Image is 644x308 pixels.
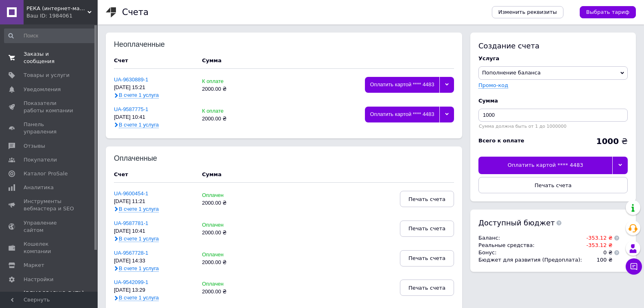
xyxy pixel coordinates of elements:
[114,106,148,112] a: UA-9587775-1
[478,109,628,122] input: Введите сумму
[24,276,53,283] span: Настройки
[24,170,68,177] span: Каталог ProSale
[580,6,636,18] a: Выбрать тариф
[202,108,256,114] div: К оплате
[4,28,96,43] input: Поиск
[202,57,221,64] div: Сумма
[114,85,194,91] div: [DATE] 15:21
[24,86,61,93] span: Уведомления
[202,171,221,178] div: Сумма
[478,82,508,88] label: Промо-код
[119,206,159,212] span: В счете 1 услуга
[582,249,613,256] td: 0 ₴
[119,122,159,128] span: В счете 1 услуга
[202,281,256,287] div: Оплачен
[24,198,75,212] span: Инструменты вебмастера и SEO
[119,295,159,301] span: В счете 1 услуга
[114,57,194,64] div: Счет
[365,77,439,93] div: Оплатить картой **** 4483
[478,218,555,228] span: Доступный бюджет
[114,228,194,234] div: [DATE] 10:41
[478,242,582,249] td: Реальные средства :
[114,155,167,163] div: Оплаченные
[535,182,572,188] span: Печать счета
[478,124,628,129] div: Сумма должна быть от 1 до 1000000
[114,287,194,293] div: [DATE] 13:29
[478,41,628,51] div: Создание счета
[114,279,148,285] a: UA-9542099-1
[400,250,454,266] button: Печать счета
[478,177,628,193] button: Печать счета
[478,97,628,105] div: Сумма
[582,242,613,249] td: -353.12 ₴
[408,225,445,232] span: Печать счета
[24,121,75,135] span: Панель управления
[478,157,612,174] div: Оплатить картой **** 4483
[202,252,256,258] div: Оплачен
[626,258,642,275] button: Чат с покупателем
[122,7,148,17] h1: Счета
[26,5,87,12] span: РЕКА (интернет-магазин)
[478,249,582,256] td: Бонус :
[478,256,582,264] td: Бюджет для развития (Предоплата) :
[498,9,557,16] span: Изменить реквизиты
[114,114,194,120] div: [DATE] 10:41
[202,200,256,206] div: 2000.00 ₴
[202,222,256,228] div: Оплачен
[114,220,148,226] a: UA-9587781-1
[119,236,159,242] span: В счете 1 услуга
[408,285,445,291] span: Печать счета
[114,171,194,178] div: Счет
[400,280,454,296] button: Печать счета
[202,230,256,236] div: 2000.00 ₴
[596,137,628,145] div: ₴
[24,240,75,255] span: Кошелек компании
[582,234,613,242] td: -353.12 ₴
[24,184,54,191] span: Аналитика
[119,92,159,98] span: В счете 1 услуга
[114,258,194,264] div: [DATE] 14:33
[26,12,98,20] div: Ваш ID: 1984061
[24,100,75,114] span: Показатели работы компании
[408,255,445,261] span: Печать счета
[582,256,613,264] td: 100 ₴
[114,190,148,197] a: UA-9600454-1
[24,262,44,269] span: Маркет
[119,265,159,272] span: В счете 1 услуга
[365,107,439,122] div: Оплатить картой **** 4483
[24,72,70,79] span: Товары и услуги
[482,70,541,76] span: Пополнение баланса
[202,116,256,122] div: 2000.00 ₴
[114,76,148,83] a: UA-9630889-1
[114,199,194,205] div: [DATE] 11:21
[202,86,256,92] div: 2000.00 ₴
[202,289,256,295] div: 2000.00 ₴
[400,221,454,237] button: Печать счета
[596,136,619,146] b: 1000
[408,196,445,202] span: Печать счета
[24,156,57,164] span: Покупатели
[114,41,167,49] div: Неоплаченные
[24,142,45,150] span: Отзывы
[478,234,582,242] td: Баланс :
[24,219,75,234] span: Управление сайтом
[202,260,256,266] div: 2000.00 ₴
[478,137,524,144] div: Всего к оплате
[586,9,629,16] span: Выбрать тариф
[114,250,148,256] a: UA-9567728-1
[202,192,256,199] div: Оплачен
[478,55,628,62] div: Услуга
[492,6,563,18] a: Изменить реквизиты
[400,191,454,207] button: Печать счета
[202,79,256,85] div: К оплате
[24,50,75,65] span: Заказы и сообщения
